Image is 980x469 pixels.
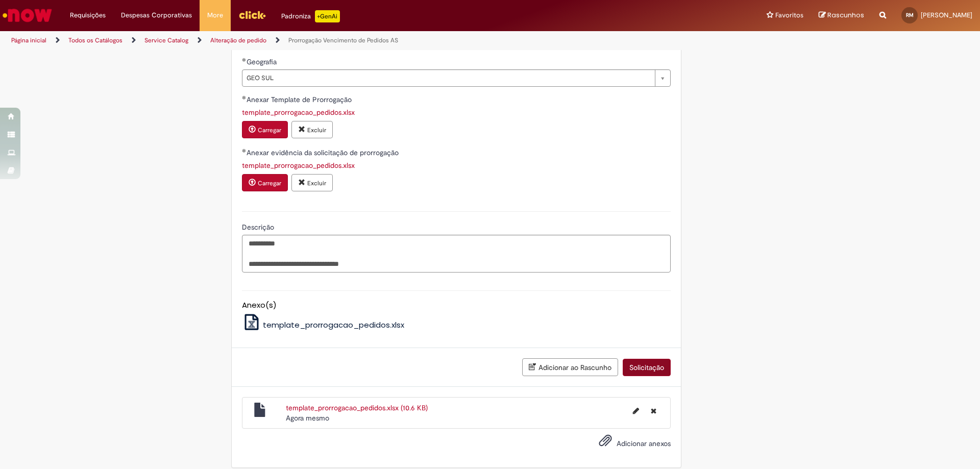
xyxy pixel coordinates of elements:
[286,413,329,423] span: Agora mesmo
[242,149,247,153] span: Obrigatório Preenchido
[242,174,288,191] button: Carregar anexo de Anexar evidência da solicitação de prorrogação Required
[11,36,46,44] a: Página inicial
[291,174,333,191] button: Excluir anexo template_prorrogacao_pedidos.xlsx
[242,121,288,138] button: Carregar anexo de Anexar Template de Prorrogação Required
[207,10,223,20] span: More
[144,36,188,44] a: Service Catalog
[247,70,650,86] span: GEO SUL
[8,31,646,50] ul: Trilhas de página
[286,403,428,412] a: template_prorrogacao_pedidos.xlsx (10.6 KB)
[315,10,340,22] p: +GenAi
[921,11,972,19] span: [PERSON_NAME]
[247,95,354,104] span: Anexar Template de Prorrogação
[242,161,355,170] a: Download de template_prorrogacao_pedidos.xlsx
[242,235,671,273] textarea: Descrição
[307,126,326,134] small: Excluir
[258,179,281,187] small: Carregar
[645,403,663,419] button: Excluir template_prorrogacao_pedidos.xlsx
[827,10,864,20] span: Rascunhos
[242,108,355,117] a: Download de template_prorrogacao_pedidos.xlsx
[291,121,333,138] button: Excluir anexo template_prorrogacao_pedidos.xlsx
[307,179,326,187] small: Excluir
[281,10,340,22] div: Padroniza
[258,126,281,134] small: Carregar
[68,36,122,44] a: Todos os Catálogos
[522,358,618,376] button: Adicionar ao Rascunho
[623,359,671,376] button: Solicitação
[596,431,615,455] button: Adicionar anexos
[242,301,671,310] h5: Anexo(s)
[617,439,671,448] span: Adicionar anexos
[121,10,192,20] span: Despesas Corporativas
[242,58,247,62] span: Obrigatório Preenchido
[288,36,398,44] a: Prorrogação Vencimento de Pedidos AS
[1,5,54,26] img: ServiceNow
[775,10,803,20] span: Favoritos
[242,319,405,330] a: template_prorrogacao_pedidos.xlsx
[238,7,266,22] img: click_logo_yellow_360x200.png
[242,223,276,232] span: Descrição
[247,57,279,66] span: Geografia
[70,10,106,20] span: Requisições
[286,413,329,423] time: 30/09/2025 16:40:19
[210,36,266,44] a: Alteração de pedido
[263,319,404,330] span: template_prorrogacao_pedidos.xlsx
[906,12,914,18] span: RM
[819,11,864,20] a: Rascunhos
[627,403,645,419] button: Editar nome de arquivo template_prorrogacao_pedidos.xlsx
[247,148,401,157] span: Anexar evidência da solicitação de prorrogação
[242,95,247,100] span: Obrigatório Preenchido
